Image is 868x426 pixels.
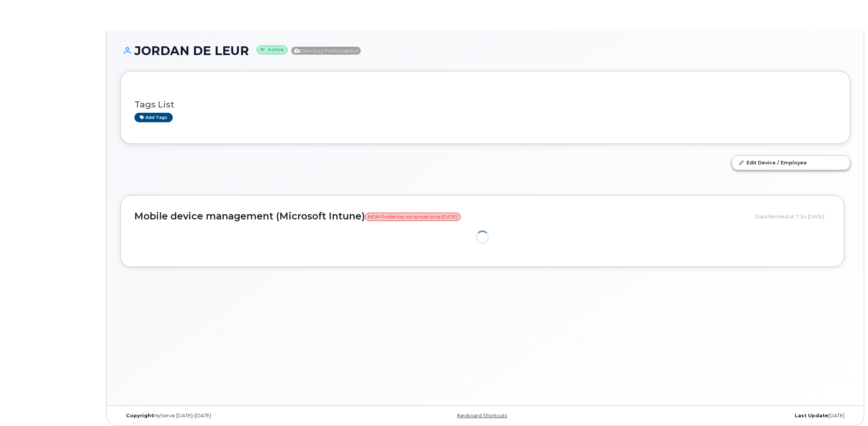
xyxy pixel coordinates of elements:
small: Active [257,46,287,54]
span: Directory Push Enabled [291,47,361,55]
div: MyServe [DATE]–[DATE] [120,413,364,419]
span: MDM Profile has not synced since [DATE] [365,213,461,221]
h3: Tags List [134,100,836,109]
strong: Last Update [795,413,828,418]
h1: JORDAN DE LEUR [120,44,850,57]
a: Add tags [134,113,173,122]
strong: Copyright [126,413,153,418]
h2: Mobile device management (Microsoft Intune) [134,211,750,222]
div: Data fetched at 7:34 [DATE] [755,209,830,224]
a: Keyboard Shortcuts [457,413,507,418]
div: [DATE] [607,413,850,419]
a: Edit Device / Employee [732,156,850,169]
